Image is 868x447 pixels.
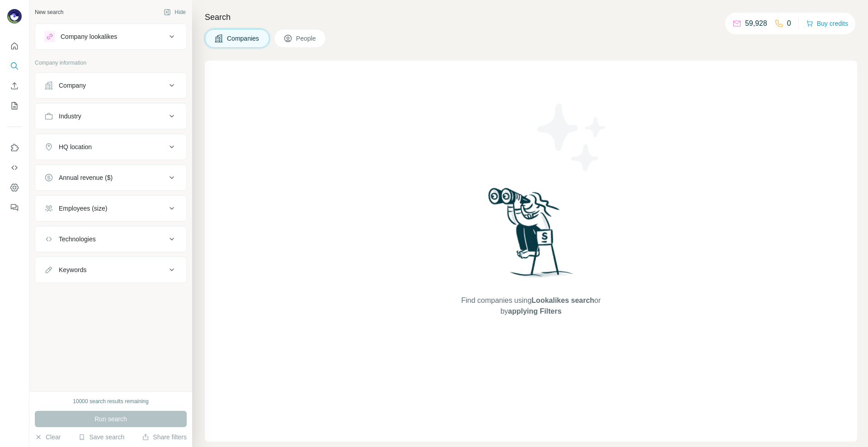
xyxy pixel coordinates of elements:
span: Find companies using or by [458,295,603,317]
span: People [296,34,317,43]
div: Employees (size) [59,204,107,213]
span: Lookalikes search [532,296,594,304]
button: Search [7,58,22,74]
button: Use Surfe API [7,160,22,176]
img: Avatar [7,9,22,24]
button: Use Surfe on LinkedIn [7,140,22,156]
div: Annual revenue ($) [59,173,113,182]
button: Enrich CSV [7,78,22,94]
button: Company lookalikes [35,26,186,47]
span: applying Filters [508,307,561,315]
div: Company lookalikes [61,32,117,41]
button: Employees (size) [35,198,186,219]
div: Company [59,81,86,90]
p: 0 [787,18,791,29]
h4: Search [205,11,857,24]
button: Save search [78,433,124,442]
button: Share filters [142,433,187,442]
div: 10000 search results remaining [73,397,148,405]
img: Surfe Illustration - Woman searching with binoculars [484,185,578,286]
div: HQ location [59,142,92,151]
button: Dashboard [7,179,22,196]
button: Technologies [35,228,186,250]
span: Companies [227,34,260,43]
p: Company information [35,59,187,67]
div: Industry [59,112,81,121]
button: Clear [35,433,61,442]
button: Company [35,75,186,96]
button: Industry [35,105,186,127]
button: Buy credits [806,17,848,30]
button: Quick start [7,38,22,54]
button: My lists [7,98,22,114]
button: Hide [157,5,192,19]
div: Technologies [59,235,96,244]
div: New search [35,8,63,16]
p: 59,928 [745,18,767,29]
button: Keywords [35,259,186,281]
button: Feedback [7,199,22,216]
img: Surfe Illustration - Stars [531,97,613,178]
button: Annual revenue ($) [35,167,186,188]
button: HQ location [35,136,186,158]
div: Keywords [59,265,86,274]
